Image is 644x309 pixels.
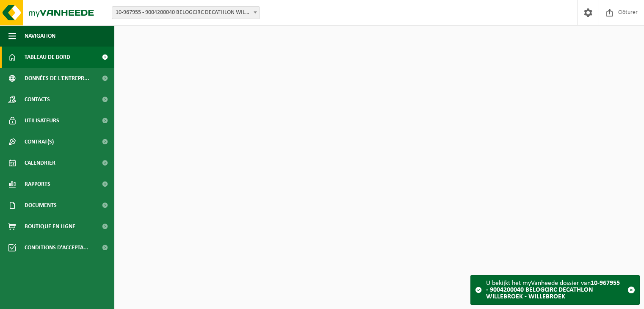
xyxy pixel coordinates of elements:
[25,25,55,47] span: Navigation
[486,276,623,304] div: U bekijkt het myVanheede dossier van
[486,280,620,300] strong: 10-967955 - 9004200040 BELOGCIRC DECATHLON WILLEBROEK - WILLEBROEK
[25,110,59,131] span: Utilisateurs
[25,174,50,195] span: Rapports
[25,237,88,258] span: Conditions d'accepta...
[25,68,89,89] span: Données de l'entrepr...
[25,131,54,152] span: Contrat(s)
[25,152,55,174] span: Calendrier
[25,89,50,110] span: Contacts
[25,216,75,237] span: Boutique en ligne
[25,195,57,216] span: Documents
[25,47,70,68] span: Tableau de bord
[112,6,260,19] span: 10-967955 - 9004200040 BELOGCIRC DECATHLON WILLEBROEK - WILLEBROEK
[112,7,260,19] span: 10-967955 - 9004200040 BELOGCIRC DECATHLON WILLEBROEK - WILLEBROEK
